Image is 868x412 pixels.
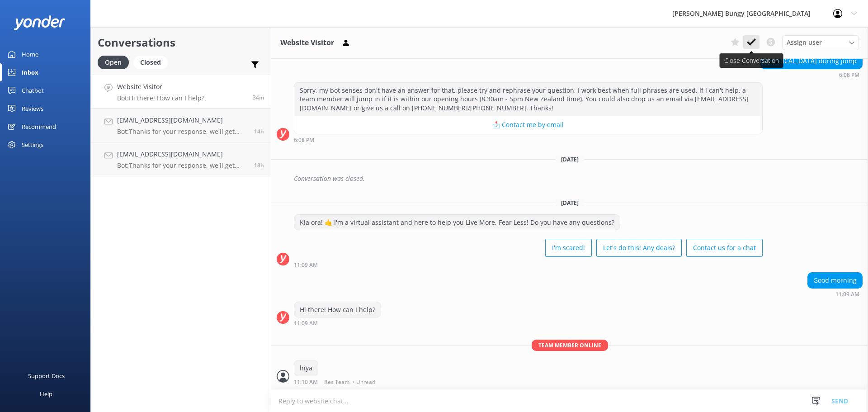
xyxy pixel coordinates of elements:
p: Bot: Thanks for your response, we'll get back to you as soon as we can during opening hours. [117,128,247,136]
strong: 6:08 PM [839,72,859,78]
span: [DATE] [556,199,584,207]
button: Let's do this! Any deals? [596,239,682,257]
div: Sep 21 2025 06:08pm (UTC +12:00) Pacific/Auckland [760,71,863,78]
h4: [EMAIL_ADDRESS][DOMAIN_NAME] [117,149,247,159]
div: Sep 23 2025 11:09am (UTC +12:00) Pacific/Auckland [294,320,381,326]
h4: [EMAIL_ADDRESS][DOMAIN_NAME] [117,115,247,125]
h2: Conversations [98,34,264,51]
h3: Website Visitor [280,37,334,49]
div: Support Docs [28,367,65,385]
strong: 11:10 AM [294,379,318,385]
div: Open [98,56,129,69]
img: yonder-white-logo.png [14,15,66,30]
p: Bot: Hi there! How can I help? [117,94,204,102]
a: [EMAIL_ADDRESS][DOMAIN_NAME]Bot:Thanks for your response, we'll get back to you as soon as we can... [91,142,271,176]
div: Reviews [22,99,43,118]
div: Sep 23 2025 11:10am (UTC +12:00) Pacific/Auckland [294,379,377,385]
div: Hi there! How can I help? [294,302,381,317]
div: hiya [294,360,318,376]
strong: 11:09 AM [835,292,859,297]
div: Inbox [22,63,38,81]
div: 2025-09-21T18:57:30.150 [277,171,863,186]
div: Settings [22,136,43,154]
div: Chatbot [22,81,44,99]
span: Team member online [532,340,608,351]
div: Sep 21 2025 06:08pm (UTC +12:00) Pacific/Auckland [294,137,763,143]
div: Help [40,385,52,403]
span: • Unread [353,379,375,385]
div: Sep 23 2025 11:09am (UTC +12:00) Pacific/Auckland [807,291,863,297]
button: 📩 Contact me by email [294,116,762,134]
button: I'm scared! [545,239,592,257]
a: Website VisitorBot:Hi there! How can I help?34m [91,75,271,109]
strong: 11:09 AM [294,321,318,326]
div: Kia ora! 🤙 I'm a virtual assistant and here to help you Live More, Fear Less! Do you have any que... [294,215,620,230]
div: [MEDICAL_DATA] during jump [761,53,862,69]
strong: 6:08 PM [294,137,314,143]
a: Closed [133,57,172,67]
span: Sep 22 2025 04:50pm (UTC +12:00) Pacific/Auckland [254,161,264,169]
h4: Website Visitor [117,82,204,92]
a: [EMAIL_ADDRESS][DOMAIN_NAME]Bot:Thanks for your response, we'll get back to you as soon as we can... [91,109,271,142]
div: Conversation was closed. [294,171,863,186]
span: Res Team [324,379,349,385]
span: Assign user [787,38,822,47]
span: [DATE] [556,156,584,163]
div: Sorry, my bot senses don't have an answer for that, please try and rephrase your question, I work... [294,83,762,116]
div: Sep 23 2025 11:09am (UTC +12:00) Pacific/Auckland [294,261,763,268]
div: Recommend [22,118,56,136]
div: Assign User [782,35,859,50]
span: Sep 23 2025 11:09am (UTC +12:00) Pacific/Auckland [253,94,264,101]
strong: 11:09 AM [294,262,318,268]
div: Good morning [808,273,862,288]
a: Open [98,57,133,67]
button: Contact us for a chat [686,239,763,257]
div: Home [22,45,38,63]
p: Bot: Thanks for your response, we'll get back to you as soon as we can during opening hours. [117,161,247,170]
div: Closed [133,56,168,69]
span: Sep 22 2025 09:33pm (UTC +12:00) Pacific/Auckland [254,128,264,135]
